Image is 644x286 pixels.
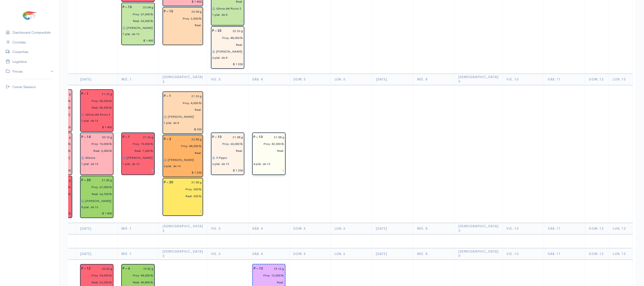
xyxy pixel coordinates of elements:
th: [DEMOGRAPHIC_DATA] 9 [454,248,503,260]
th: [DEMOGRAPHIC_DATA] 9 [454,74,503,85]
input: estimadas [161,186,202,193]
th: Mié. 1 [118,223,159,234]
input: $ [81,124,112,131]
div: Piscina: 1 Peso: 21.33 g Libras Proy: 50,000 lb Libras Reales: 48,600 lb Rendimiento: 97.2% Empac... [39,89,72,132]
input: $ [164,208,202,215]
input: g [224,134,243,141]
th: Sáb. 11 [544,248,585,260]
input: g [135,4,153,11]
th: [DATE] [372,223,413,234]
th: Vie. 3 [207,74,248,85]
th: [DATE] [76,74,118,85]
th: Lun. 13 [609,248,633,260]
th: [DEMOGRAPHIC_DATA] 9 [454,223,503,234]
div: Piscina: 15 Peso: 23.04 g Libras Proy: 2,000 lb Empacadora: Cofimar [163,7,203,45]
div: Piscina: 1 Peso: 21.33 g Libras Proy: 10,000 lb Libras Reales: 7,600 lb Rendimiento: 76.0% Empaca... [121,132,155,175]
div: Piscina: 20 Peso: 21.50 g Libras Proy: 300 lb Libras Reales: 300 lb Rendimiento: 100.0% Empacador... [163,178,203,216]
input: estimadas [78,97,112,104]
div: 1 plat. de 8 [212,13,227,17]
div: P – 13 [251,265,266,272]
input: estimadas [251,272,284,279]
th: Mié. 8 [413,223,454,234]
input: pescadas [78,104,112,111]
input: estimadas [209,34,243,41]
th: Vie. 10 [503,74,544,85]
div: P – 1 [78,90,92,97]
th: Sáb. 4 [248,248,289,260]
input: g [174,93,202,100]
th: [DATE] [372,248,413,260]
input: pescadas [161,149,202,156]
input: g [93,265,112,272]
th: [DATE] [76,223,118,234]
th: [DEMOGRAPHIC_DATA] 2 [159,248,207,260]
div: Piscina: 1 Peso: 21.33 g Libras Proy: 4,000 lb Empacadora: Cofimar Gabarra: Abel Elian Plataforma... [163,91,203,134]
input: pescadas [209,41,243,48]
div: P – 14 [78,134,93,141]
input: pescadas [78,279,112,286]
th: [DEMOGRAPHIC_DATA] 2 [159,74,207,85]
input: g [266,134,284,141]
input: g [176,179,202,186]
input: estimadas [120,11,153,18]
div: Piscina: 10 Peso: 21.58 g Libras Proy: 60,000 lb Empacadora: Ceaexport Gabarra: Il Pippo Platafor... [211,132,244,175]
div: P – 6 [120,265,133,272]
input: $ [81,210,112,217]
th: Sáb. 4 [248,223,289,234]
div: 8 plat. de 10 [81,205,98,209]
div: P – 20 [78,177,93,184]
th: Sáb. 11 [544,74,585,85]
input: $ [212,167,243,174]
input: g [266,265,284,272]
div: 4 plat. de 10 [253,162,270,166]
input: estimadas [120,272,153,279]
input: pescadas [78,147,112,154]
input: pescadas [120,279,153,286]
div: P – 12 [78,265,93,272]
input: $ [164,37,202,44]
th: Lun. 13 [609,223,633,234]
th: Vie. 3 [207,223,248,234]
input: pescadas [161,106,202,113]
div: 6 plat. de 8 [212,56,227,60]
div: Piscina: 10 Peso: 21.58 g Libras Proy: 42,000 lb Empacadora: Ceaexport Plataformas: 4 plat. de 10 [252,132,286,175]
input: pescadas [120,147,153,154]
input: pescadas [120,17,153,24]
th: Dom. 5 [289,248,331,260]
div: P – 2 [161,136,174,143]
th: Lun. 6 [331,223,372,234]
input: estimadas [120,141,153,148]
th: Dom. 12 [585,248,609,260]
th: Dom. 12 [585,223,609,234]
div: Piscina: 20 Peso: 21.50 g Libras Proy: 67,000 lb Libras Reales: 66,700 lb Rendimiento: 99.6% Empa... [80,176,113,218]
input: estimadas [250,141,284,148]
th: Vie. 10 [503,223,544,234]
th: Dom. 5 [289,223,331,234]
input: $ [164,169,202,176]
div: P – 20 [161,179,176,186]
input: $ [123,167,153,174]
div: P – 10 [209,134,224,141]
div: 7 plat. de 10 [81,119,98,123]
input: estimadas [78,184,112,191]
div: P – 15 [161,8,176,15]
input: g [174,136,202,143]
div: Piscina: 14 Peso: 20.10 g Libras Proy: 63,000 lb Libras Reales: 60,000 lb Rendimiento: 95.2% Empa... [39,176,72,218]
th: Mié. 1 [118,248,159,260]
input: estimadas [78,141,112,148]
div: 7 plat. de 10 [123,32,139,36]
th: Mié. 8 [413,248,454,260]
div: 1 plat. de 10 [81,162,98,166]
th: Lun. 6 [331,74,372,85]
div: Piscina: 23 Peso: 22.26 g Libras Proy: 48,000 lb Empacadora: Ceaexport Gabarra: Renata Plataforma... [211,26,244,69]
div: 6 plat. de 10 [164,164,181,168]
input: estimadas [209,141,243,148]
input: g [93,134,112,141]
th: Sáb. 4 [248,74,289,85]
div: P – 1 [161,93,174,100]
input: g [176,8,202,15]
input: pescadas [250,147,284,154]
div: Piscina: 15 Peso: 23.04 g Libras Proy: 67,000 lb Libras Reales: 63,000 lb Rendimiento: 94.0% Empa... [121,3,155,45]
th: Vie. 10 [503,248,544,260]
th: Dom. 5 [289,74,331,85]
